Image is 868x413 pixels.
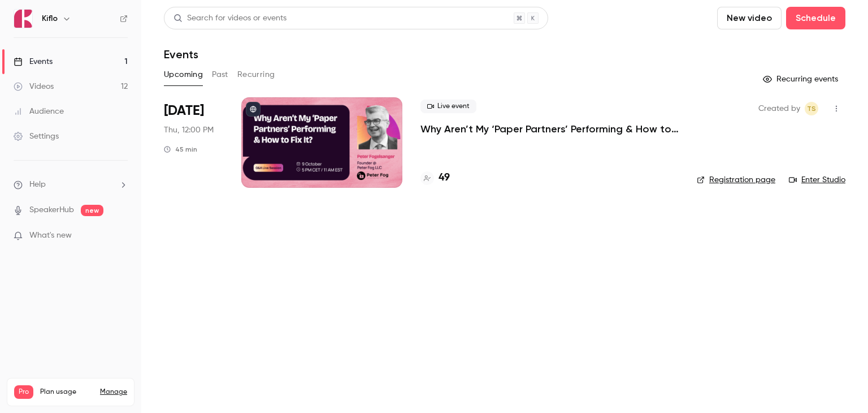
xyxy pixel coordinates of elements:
span: TS [807,102,816,115]
span: Thu, 12:00 PM [164,124,214,136]
span: Created by [758,102,800,115]
button: Recurring [237,66,275,84]
li: help-dropdown-opener [14,179,128,191]
div: Events [14,56,53,67]
a: Enter Studio [789,174,845,186]
button: Schedule [786,7,845,29]
div: Oct 9 Thu, 5:00 PM (Europe/Rome) [164,97,223,188]
a: Manage [100,388,127,397]
div: 45 min [164,145,197,154]
button: Upcoming [164,66,203,84]
h1: Events [164,48,198,61]
a: SpeakerHub [29,204,74,216]
span: What's new [29,230,72,242]
h4: 49 [439,170,450,186]
span: Tomica Stojanovikj [805,102,818,115]
span: Live event [420,100,476,113]
button: Past [212,66,228,84]
div: Videos [14,81,54,92]
img: Kiflo [14,10,32,28]
a: 49 [420,170,450,186]
div: Audience [14,106,64,117]
button: Recurring events [758,70,845,88]
a: Why Aren’t My ‘Paper Partners’ Performing & How to Fix It? [420,122,679,136]
div: Search for videos or events [173,12,287,24]
button: New video [717,7,782,29]
h6: Kiflo [42,13,58,24]
div: Settings [14,131,59,142]
iframe: Noticeable Trigger [114,231,128,241]
a: Registration page [697,174,775,186]
span: Pro [14,385,33,399]
span: [DATE] [164,102,204,120]
span: new [81,205,103,216]
span: Help [29,179,46,191]
span: Plan usage [40,388,93,397]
